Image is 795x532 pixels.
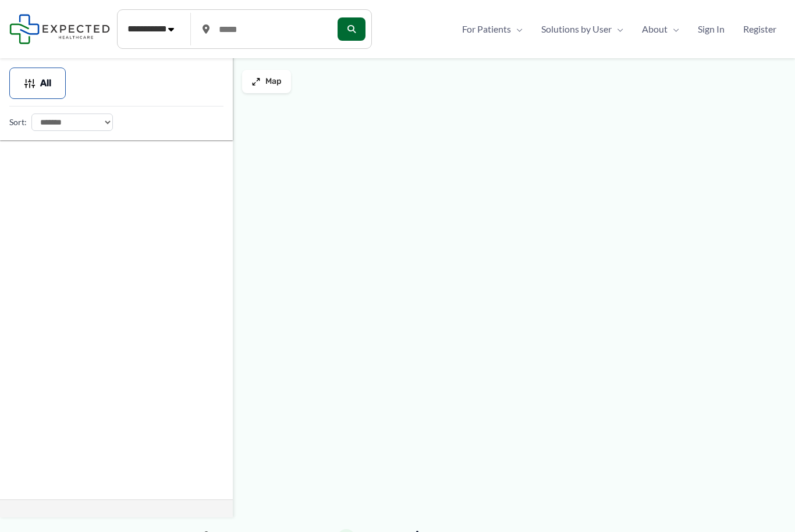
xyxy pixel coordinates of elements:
a: Register [734,20,786,38]
a: Sign In [688,20,734,38]
a: For PatientsMenu Toggle [453,20,532,38]
button: Map [242,70,291,93]
span: Menu Toggle [612,20,623,38]
span: Sign In [698,20,725,38]
img: Filter [24,77,36,89]
span: For Patients [462,20,511,38]
label: Sort: [9,115,27,130]
span: Register [743,20,776,38]
span: All [40,79,51,87]
img: Maximize [251,77,261,86]
span: About [642,20,668,38]
img: Expected Healthcare Logo - side, dark font, small [9,14,110,44]
span: Solutions by User [541,20,612,38]
span: Menu Toggle [511,20,523,38]
span: Map [265,77,282,87]
a: Solutions by UserMenu Toggle [532,20,633,38]
a: AboutMenu Toggle [633,20,688,38]
button: All [9,68,66,99]
span: Menu Toggle [668,20,679,38]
